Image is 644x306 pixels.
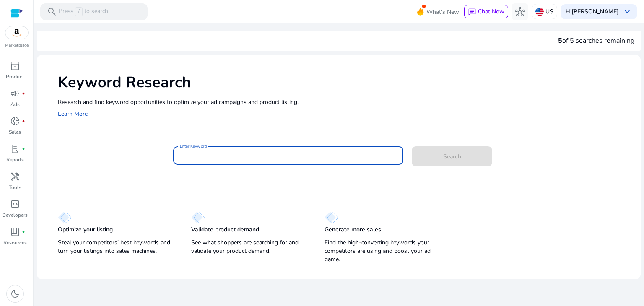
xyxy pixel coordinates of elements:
span: Chat Now [478,8,504,16]
h1: Keyword Research [58,73,632,91]
button: hub [512,3,528,20]
mat-label: Enter Keyword [180,143,207,149]
span: handyman [10,171,20,182]
button: chatChat Now [464,5,508,18]
p: Find the high-converting keywords your competitors are using and boost your ad game. [325,239,441,264]
p: Generate more sales [325,226,381,234]
span: inventory_2 [10,61,20,71]
p: Sales [9,128,21,136]
span: lab_profile [10,144,20,154]
span: code_blocks [10,199,20,209]
span: chat [468,8,476,16]
p: Optimize your listing [58,226,113,234]
p: Developers [2,211,28,219]
span: / [75,7,83,16]
span: book_4 [10,227,20,237]
p: Research and find keyword opportunities to optimize your ad campaigns and product listing. [58,98,632,106]
p: Reports [6,156,24,163]
span: fiber_manual_record [22,147,25,150]
span: 5 [558,36,562,45]
p: See what shoppers are searching for and validate your product demand. [191,239,308,255]
span: search [47,7,57,17]
div: of 5 searches remaining [558,36,634,46]
p: Marketplace [5,42,29,49]
p: Hi [566,9,619,15]
span: fiber_manual_record [22,230,25,233]
span: fiber_manual_record [22,119,25,123]
img: diamond.svg [325,212,338,223]
img: diamond.svg [191,212,205,223]
a: Learn More [58,110,88,118]
p: Product [6,73,24,80]
img: us.svg [535,8,544,16]
p: Ads [10,101,20,108]
span: donut_small [10,116,20,126]
b: [PERSON_NAME] [571,8,619,16]
img: diamond.svg [58,212,72,223]
span: hub [515,7,525,17]
p: Press to search [59,7,108,16]
span: campaign [10,88,20,99]
span: fiber_manual_record [22,92,25,95]
span: What's New [426,5,459,19]
p: Resources [3,239,27,246]
p: Tools [9,184,21,191]
p: Steal your competitors’ best keywords and turn your listings into sales machines. [58,239,174,255]
img: amazon.svg [5,26,28,39]
span: keyboard_arrow_down [622,7,632,17]
p: US [545,4,553,19]
span: dark_mode [10,289,20,299]
p: Validate product demand [191,226,259,234]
